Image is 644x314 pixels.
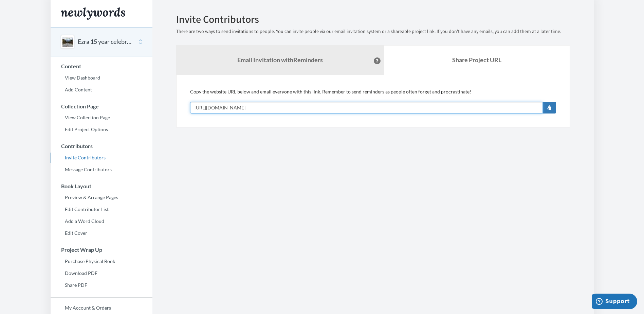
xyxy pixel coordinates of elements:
a: Purchase Physical Book [51,256,152,266]
a: My Account & Orders [51,303,152,313]
img: Newlywords logo [61,7,125,20]
a: View Collection Page [51,112,152,123]
a: Edit Contributor List [51,204,152,214]
h2: Invite Contributors [176,14,570,25]
a: Invite Contributors [51,153,152,163]
a: Edit Cover [51,228,152,238]
h3: Content [51,63,152,69]
p: There are two ways to send invitations to people. You can invite people via our email invitation ... [176,28,570,35]
strong: Email Invitation with Reminders [237,56,323,64]
a: Add Content [51,85,152,95]
div: Copy the website URL below and email everyone with this link. Remember to send reminders as peopl... [190,88,556,114]
h3: Collection Page [51,103,152,109]
h3: Project Wrap Up [51,247,152,253]
h3: Book Layout [51,183,152,189]
b: Share Project URL [452,56,501,64]
a: Download PDF [51,268,152,278]
a: Add a Word Cloud [51,216,152,226]
a: Share PDF [51,280,152,290]
a: View Dashboard [51,73,152,83]
h3: Contributors [51,143,152,149]
a: Message Contributors [51,164,152,175]
a: Preview & Arrange Pages [51,192,152,203]
a: Edit Project Options [51,124,152,135]
iframe: Opens a widget where you can chat to one of our agents [592,294,637,311]
button: Ezra 15 year celebration [78,37,133,46]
